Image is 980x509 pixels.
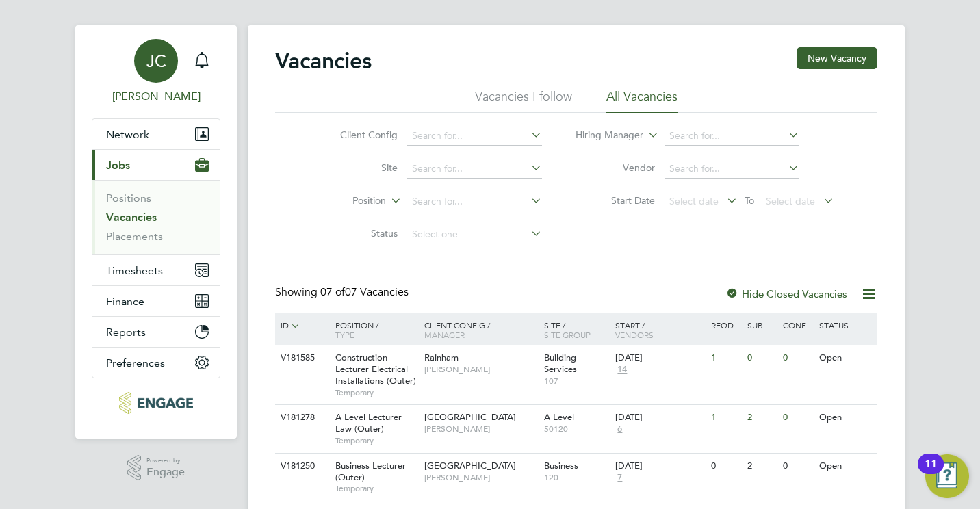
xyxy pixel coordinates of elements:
[816,405,875,430] div: Open
[275,285,411,300] div: Showing
[277,345,325,371] div: V181585
[544,352,577,375] span: Building Services
[146,467,185,478] span: Engage
[925,454,969,498] button: Open Resource Center, 11 new notifications
[725,287,847,300] label: Hide Closed Vacancies
[576,161,655,174] label: Vendor
[606,88,678,113] li: All Vacancies
[320,285,409,299] span: 07 Vacancies
[275,47,372,75] h2: Vacancies
[615,352,704,364] div: [DATE]
[106,356,165,369] span: Preferences
[541,313,612,346] div: Site /
[576,194,655,207] label: Start Date
[816,454,875,479] div: Open
[740,192,758,209] span: To
[424,352,459,363] span: Rainham
[277,405,325,430] div: V181278
[615,412,704,423] div: [DATE]
[407,192,542,211] input: Search for...
[92,317,220,347] button: Reports
[708,405,743,430] div: 1
[565,129,643,142] label: Hiring Manager
[797,47,877,69] button: New Vacancy
[92,180,220,254] div: Jobs
[544,376,609,387] span: 107
[708,345,743,371] div: 1
[119,392,192,414] img: educationmattersgroup-logo-retina.png
[407,225,542,244] input: Select one
[335,387,417,398] span: Temporary
[665,127,799,146] input: Search for...
[744,345,779,371] div: 0
[615,364,629,376] span: 14
[744,313,779,337] div: Sub
[106,326,146,339] span: Reports
[106,230,163,243] a: Placements
[106,192,151,205] a: Positions
[424,411,516,423] span: [GEOGRAPHIC_DATA]
[612,313,708,346] div: Start /
[615,460,704,472] div: [DATE]
[146,52,166,70] span: JC
[424,460,516,471] span: [GEOGRAPHIC_DATA]
[669,195,719,207] span: Select date
[816,345,875,371] div: Open
[424,329,465,340] span: Manager
[106,264,163,277] span: Timesheets
[277,313,325,338] div: ID
[92,88,220,105] span: James Carey
[544,460,578,471] span: Business
[106,128,149,141] span: Network
[544,472,609,483] span: 120
[106,211,157,224] a: Vacancies
[407,159,542,179] input: Search for...
[779,345,815,371] div: 0
[816,313,875,337] div: Status
[106,159,130,172] span: Jobs
[544,423,609,434] span: 50120
[544,329,591,340] span: Site Group
[744,405,779,430] div: 2
[744,454,779,479] div: 2
[146,455,185,467] span: Powered by
[319,161,398,174] label: Site
[92,150,220,180] button: Jobs
[424,472,537,483] span: [PERSON_NAME]
[475,88,572,113] li: Vacancies I follow
[407,127,542,146] input: Search for...
[615,423,624,435] span: 6
[424,423,537,434] span: [PERSON_NAME]
[779,405,815,430] div: 0
[325,313,421,346] div: Position /
[421,313,541,346] div: Client Config /
[307,194,386,208] label: Position
[127,455,185,481] a: Powered byEngage
[75,25,237,439] nav: Main navigation
[665,159,799,179] input: Search for...
[92,286,220,316] button: Finance
[319,129,398,141] label: Client Config
[615,329,654,340] span: Vendors
[544,411,574,423] span: A Level
[92,392,220,414] a: Go to home page
[708,313,743,337] div: Reqd
[319,227,398,239] label: Status
[335,460,406,483] span: Business Lecturer (Outer)
[766,195,815,207] span: Select date
[779,454,815,479] div: 0
[335,435,417,446] span: Temporary
[335,352,416,387] span: Construction Lecturer Electrical Installations (Outer)
[335,411,402,434] span: A Level Lecturer Law (Outer)
[335,483,417,494] span: Temporary
[106,295,144,308] span: Finance
[92,255,220,285] button: Timesheets
[615,472,624,484] span: 7
[277,454,325,479] div: V181250
[335,329,354,340] span: Type
[779,313,815,337] div: Conf
[92,39,220,105] a: JC[PERSON_NAME]
[92,119,220,149] button: Network
[92,348,220,378] button: Preferences
[708,454,743,479] div: 0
